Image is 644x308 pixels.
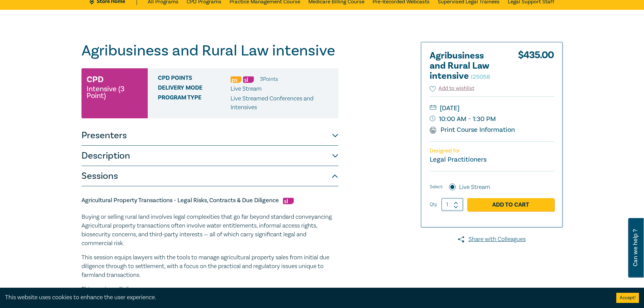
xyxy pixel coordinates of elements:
small: Intensive (3 Point) [87,86,143,99]
button: Sessions [81,166,338,186]
h5: Agricultural Property Transactions - Legal Risks, Contracts & Due Diligence [81,196,338,205]
div: $ 435.00 [518,51,554,85]
p: Buying or selling rural land involves legal complexities that go far beyond standard conveyancing... [81,213,338,248]
span: Delivery Mode [158,85,231,93]
small: Legal Practitioners [430,155,486,164]
input: 1 [442,198,463,211]
label: Live Stream [459,183,490,192]
img: Substantive Law [283,198,294,204]
h3: CPD [87,73,103,86]
img: Professional Skills [231,76,241,83]
a: Print Course Information [430,125,515,134]
button: Add to wishlist [430,85,475,92]
h1: Agribusiness and Rural Law intensive [81,42,338,60]
p: Designed for [430,148,554,154]
small: [DATE] [430,103,554,114]
button: Description [81,146,338,166]
span: CPD Points [158,75,231,84]
small: I25058 [471,73,490,81]
div: This website uses cookies to enhance the user experience. [5,293,606,302]
li: 3 Point s [260,75,278,84]
img: Substantive Law [243,76,254,83]
p: This session will discuss: [81,285,338,294]
span: Program type [158,94,231,112]
span: Live Stream [231,85,262,93]
h2: Agribusiness and Rural Law intensive [430,51,504,81]
button: Presenters [81,125,338,146]
p: This session equips lawyers with the tools to manage agricultural property sales from initial due... [81,253,338,280]
span: Can we help ? [632,222,639,274]
span: Select: [430,183,443,191]
button: Accept cookies [616,293,639,303]
p: Live Streamed Conferences and Intensives [231,94,333,112]
a: Add to Cart [467,198,554,211]
label: Qty [430,201,437,208]
a: Share with Colleagues [421,235,563,244]
small: 10:00 AM - 1:30 PM [430,114,554,124]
